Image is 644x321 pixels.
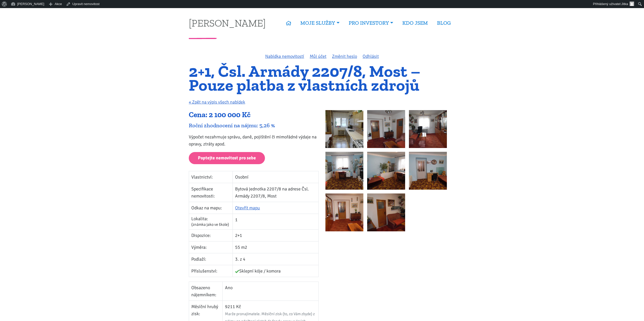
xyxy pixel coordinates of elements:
td: Odkaz na mapu: [189,202,233,214]
span: Jitka [621,2,628,6]
td: Dispozice: [189,230,233,241]
div: Cena: 2 100 000 Kč [189,110,319,120]
span: (známka jako ve škole) [191,222,229,227]
td: 3. z 4 [233,253,319,265]
a: Změnit heslo [332,54,357,59]
td: Vlastnictví: [189,171,233,183]
a: Otevřít mapu [235,205,260,211]
a: Můj účet [310,54,326,59]
a: Odhlásit [363,54,379,59]
td: Obsazeno nájemníkem: [189,282,223,301]
td: Výměra: [189,241,233,253]
h1: 2+1, Čsl. Armády 2207/8, Most – Pouze platba z vlastních zdrojů [189,64,455,92]
td: Specifikace nemovitosti: [189,183,233,202]
td: 1 [233,214,319,230]
a: [PERSON_NAME] [189,18,266,28]
a: KDO JSEM [398,17,432,29]
td: Bytová jednotka 2207/8 na adrese Čsl. Armády 2207/8, Most [233,183,319,202]
td: Podlaží: [189,253,233,265]
a: BLOG [432,17,455,29]
a: PRO INVESTORY [344,17,398,29]
td: 2+1 [233,230,319,241]
a: MOJE SLUŽBY [296,17,344,29]
td: 55 m2 [233,241,319,253]
a: Nabídka nemovitostí [265,54,304,59]
p: Výpočet nezahrnuje správu, daně, pojištění či mimořádné výdaje na opravy, ztráty apod. [189,133,319,147]
a: « Zpět na výpis všech nabídek [189,99,245,105]
td: Ano [222,282,318,301]
td: Příslušenství: [189,265,233,277]
a: Poptejte nemovitost pro sebe [189,152,265,164]
td: Lokalita: [189,214,233,230]
td: Osobní [233,171,319,183]
div: Roční zhodnocení na nájmu: 5,26 % [189,122,319,129]
td: Sklepní kóje / komora [233,265,319,277]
